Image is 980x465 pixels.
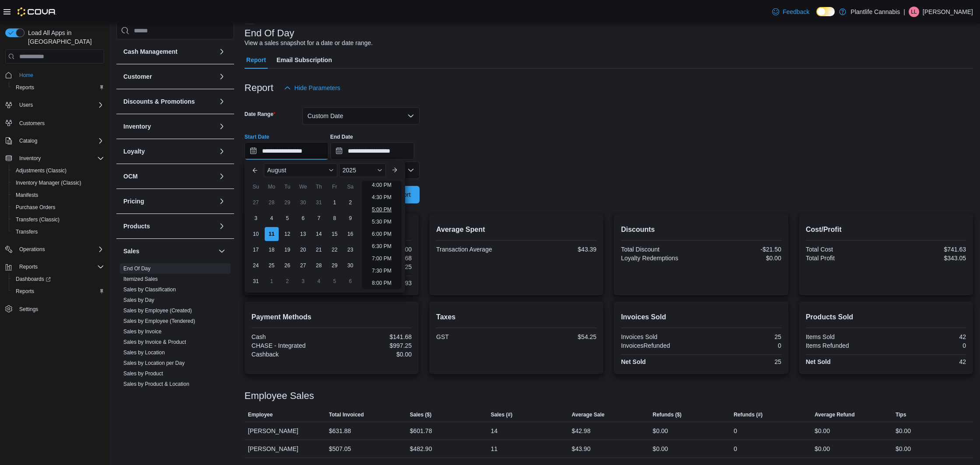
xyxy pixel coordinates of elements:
span: Sales by Location per Day [123,360,185,367]
div: $0.00 [896,426,911,436]
span: Settings [16,304,104,315]
a: Transfers [12,227,41,237]
div: Fr [328,180,342,194]
li: 5:00 PM [368,204,395,215]
div: day-1 [265,274,279,288]
h2: Invoices Sold [621,312,781,322]
button: OCM [123,172,215,181]
div: 14 [491,426,498,436]
div: Lex Lozanski [909,7,919,17]
div: day-19 [280,243,294,257]
span: Inventory Manager (Classic) [12,178,104,188]
div: $0.00 [653,426,668,436]
h2: Cost/Profit [806,224,966,235]
div: day-21 [312,243,326,257]
div: day-27 [296,259,310,273]
button: Cash Management [123,47,215,56]
div: day-9 [343,211,357,225]
span: Inventory Manager (Classic) [16,179,81,186]
h2: Average Spent [436,224,596,235]
div: $43.39 [518,246,596,253]
a: Sales by Location [123,350,165,356]
a: Inventory Manager (Classic) [12,178,85,188]
button: Customers [2,116,108,129]
div: day-15 [328,227,342,241]
a: Sales by Classification [123,287,176,293]
p: | [903,7,905,17]
div: $54.25 [518,333,596,340]
h3: Employee Sales [245,391,314,401]
span: Users [19,101,33,108]
span: Transfers (Classic) [16,216,59,223]
div: day-3 [296,274,310,288]
div: Sa [343,180,357,194]
button: Custom Date [302,107,420,125]
div: August, 2025 [248,195,358,289]
div: Cash [252,333,330,340]
span: Sales by Product [123,370,163,377]
label: End Date [330,133,353,140]
div: [PERSON_NAME] [245,440,325,458]
div: day-5 [280,211,294,225]
button: Next month [388,163,402,177]
span: Tips [896,411,906,418]
div: day-31 [249,274,263,288]
div: CHASE - Integrated [252,342,330,349]
span: Sales by Employee (Created) [123,307,192,314]
span: Home [16,70,104,80]
button: Operations [16,244,49,255]
div: Cashback [252,351,330,358]
div: day-22 [328,243,342,257]
img: Cova [17,7,56,16]
button: Transfers (Classic) [9,213,108,226]
div: day-29 [328,259,342,273]
strong: Net Sold [621,358,646,365]
button: Users [2,99,108,111]
button: Inventory [2,152,108,164]
h3: Discounts & Promotions [123,97,195,106]
a: Purchase Orders [12,202,59,213]
div: $0.00 [703,255,781,262]
button: Users [16,100,36,110]
div: Th [312,180,326,194]
button: Pricing [123,197,215,206]
span: Sales (#) [491,411,512,418]
span: Operations [16,244,104,255]
div: day-5 [328,274,342,288]
button: Products [217,221,227,231]
div: GST [436,333,514,340]
button: Reports [2,261,108,273]
h3: End Of Day [245,28,294,38]
div: day-30 [343,259,357,273]
span: Reports [16,262,104,272]
div: $343.05 [888,255,966,262]
span: Itemized Sales [123,276,158,283]
span: Hide Parameters [294,84,340,92]
a: Itemized Sales [123,276,158,282]
div: $601.78 [410,426,432,436]
div: $0.00 [815,426,830,436]
h3: Loyalty [123,147,145,156]
li: 6:30 PM [368,241,395,252]
div: Sales [116,263,234,414]
div: $42.98 [572,426,591,436]
div: day-13 [296,227,310,241]
h2: Payment Methods [252,312,412,322]
div: $141.68 [333,333,412,340]
div: We [296,180,310,194]
div: day-31 [312,196,326,210]
div: Invoices Sold [621,333,699,340]
span: Reports [16,84,34,91]
span: Sales by Day [123,297,154,304]
button: Customer [123,72,215,81]
button: Reports [16,262,41,272]
div: $482.90 [410,444,432,454]
a: Adjustments (Classic) [12,165,70,176]
div: day-28 [312,259,326,273]
div: day-28 [265,196,279,210]
span: Refunds (#) [734,411,763,418]
span: Manifests [16,192,38,199]
div: $43.90 [572,444,591,454]
div: Total Cost [806,246,884,253]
